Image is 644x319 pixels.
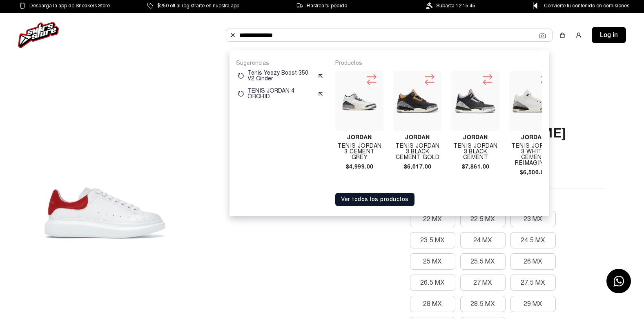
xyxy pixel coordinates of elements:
button: 26.5 MX [410,275,455,291]
button: 28 MX [410,296,455,312]
img: shopping [559,32,566,38]
span: Descarga la app de Sneakers Store [29,1,110,10]
button: 28.5 MX [460,296,506,312]
button: 22.5 MX [460,211,506,227]
button: 26 MX [510,253,556,270]
span: Convierte tu contenido en comisiones [544,1,629,10]
h4: Tenis Jordan 3 Black Cement Gold [393,143,441,160]
img: Tenis Jordan 3 Black Cement [455,80,496,122]
span: $250 off al registrarte en nuestra app [157,1,239,10]
h4: $4,999.00 [335,164,383,169]
p: TENIS JORDAN 4 ORCHID [247,88,314,100]
img: user [575,32,582,38]
button: 24.5 MX [510,232,556,248]
h4: $6,500.00 [509,169,557,175]
img: Tenis Jordan 3 Black Cement Gold [397,89,438,113]
p: Productos [335,60,542,67]
button: 25 MX [410,253,455,270]
img: suggest.svg [317,91,324,97]
p: Sugerencias [236,60,325,67]
button: 27 MX [460,275,506,291]
button: Ver todos los productos [335,193,414,206]
span: Subasta 12:15:45 [436,1,475,10]
span: Rastrea tu pedido [307,1,347,10]
button: 24 MX [460,232,506,248]
h4: Jordan [509,134,557,140]
img: Buscar [230,32,236,38]
img: restart.svg [238,91,244,97]
img: Tenis Jordan 3 White Cement Reimagined [513,89,554,113]
h4: Tenis Jordan 3 Black Cement [451,143,499,160]
button: 27.5 MX [510,275,556,291]
img: Control Point Icon [530,2,540,9]
h4: $7,861.00 [451,164,499,169]
button: 29 MX [510,296,556,312]
h4: Jordan [393,134,441,140]
p: Tenis Yeezy Boost 350 V2 Cinder [247,70,314,82]
span: Log in [600,30,618,40]
img: logo [18,22,59,48]
button: 23.5 MX [410,232,455,248]
img: restart.svg [238,73,244,79]
h4: TENIS JORDAN 3 CEMENT GREY [335,143,383,160]
h4: Jordan [451,134,499,140]
h4: $6,017.00 [393,164,441,169]
button: 22 MX [410,211,455,227]
h4: Tenis Jordan 3 White Cement Reimagined [509,143,557,166]
img: suggest.svg [317,73,324,79]
button: 23 MX [510,211,556,227]
img: TENIS JORDAN 3 CEMENT GREY [339,80,380,122]
img: Cámara [539,32,546,39]
h4: Jordan [335,134,383,140]
button: 25.5 MX [460,253,506,270]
